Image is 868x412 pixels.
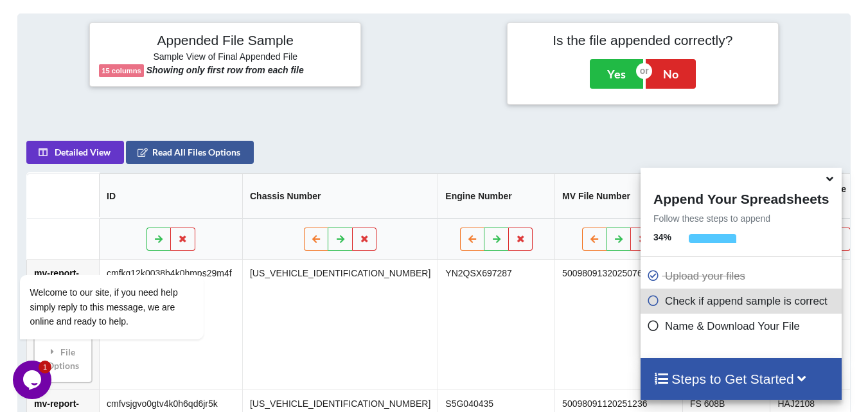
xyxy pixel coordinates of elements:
iframe: chat widget [13,89,244,354]
span: Welcome to our site, if you need help simply reply to this message, we are online and ready to help. [17,199,165,238]
b: 34 % [653,232,671,242]
td: [US_VEHICLE_IDENTIFICATION_NUMBER] [242,260,438,390]
b: 15 columns [102,67,141,75]
p: Upload your files [647,268,838,284]
div: File Options [38,338,88,379]
iframe: chat widget [13,361,54,399]
button: No [646,59,696,89]
h4: Appended File Sample [99,32,351,50]
th: Engine Number [438,174,554,219]
button: Yes [590,59,643,89]
td: YN2QSX697287 [438,260,554,390]
th: MV File Number [554,174,682,219]
h4: Append Your Spreadsheets [641,188,842,207]
button: Read All Files Options [126,141,254,164]
p: Follow these steps to append [641,212,842,225]
p: Name & Download Your File [647,318,838,334]
p: Check if append sample is correct [647,293,838,309]
td: 50098091320250760 [554,260,682,390]
h4: Is the file appended correctly? [517,32,769,48]
b: Showing only first row from each file [146,65,304,75]
h4: Steps to Get Started [653,371,829,387]
th: Chassis Number [242,174,438,219]
h6: Sample View of Final Appended File [99,51,351,64]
